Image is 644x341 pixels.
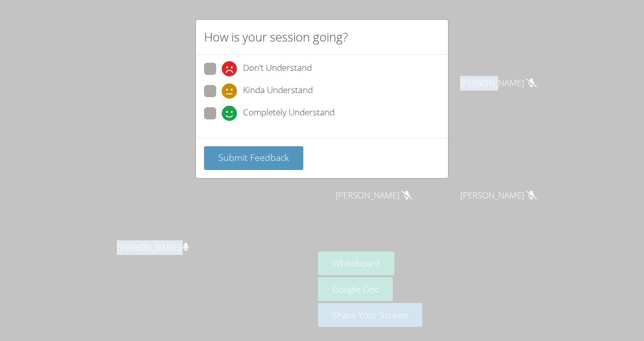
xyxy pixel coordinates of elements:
[218,151,289,163] span: Submit Feedback
[243,61,312,76] span: Don't Understand
[204,146,303,170] button: Submit Feedback
[204,28,348,46] h2: How is your session going?
[243,83,313,99] span: Kinda Understand
[243,106,335,121] span: Completely Understand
